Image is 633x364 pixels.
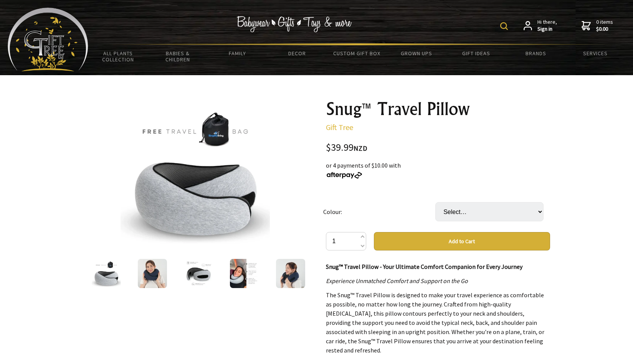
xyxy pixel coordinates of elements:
[596,26,613,33] strong: $0.00
[326,263,522,270] strong: Snug™ Travel Pillow - Your Ultimate Comfort Companion for Every Journey
[354,144,367,153] span: NZD
[326,172,363,179] img: Afterpay
[506,45,565,61] a: Brands
[327,45,387,61] a: Custom Gift Box
[326,143,550,153] div: $39.99
[326,277,468,285] em: Experience Unmatched Comfort and Support on the Go
[387,45,446,61] a: Grown Ups
[230,259,259,288] img: Snug™ Travel Pillow
[208,45,267,61] a: Family
[524,19,557,32] a: Hi there,Sign in
[92,259,121,288] img: Snug™ Travel Pillow
[500,22,508,30] img: product search
[446,45,506,61] a: Gift Ideas
[566,45,625,61] a: Services
[374,232,550,250] button: Add to Cart
[276,259,305,288] img: Snug™ Travel Pillow
[138,259,167,288] img: Snug™ Travel Pillow
[148,45,207,68] a: Babies & Children
[537,19,557,32] span: Hi there,
[184,259,213,288] img: Snug™ Travel Pillow
[596,18,613,32] span: 0 items
[326,161,550,179] div: or 4 payments of $10.00 with
[121,100,270,249] img: Snug™ Travel Pillow
[267,45,327,61] a: Decor
[88,45,148,68] a: All Plants Collection
[326,122,353,132] a: Gift Tree
[237,16,352,32] img: Babywear - Gifts - Toys & more
[537,26,557,33] strong: Sign in
[326,290,550,364] p: The Snug™ Travel Pillow is designed to make your travel experience as comfortable as possible, no...
[326,100,550,118] h1: Snug™ Travel Pillow
[323,191,435,232] td: Colour:
[8,8,88,71] img: Babyware - Gifts - Toys and more...
[582,19,613,32] a: 0 items$0.00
